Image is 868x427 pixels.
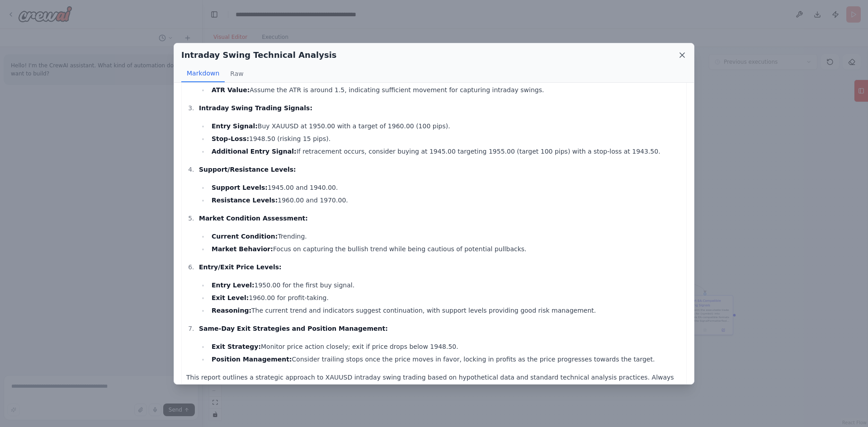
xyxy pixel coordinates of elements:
strong: ATR Value: [212,86,250,94]
h2: Intraday Swing Technical Analysis [181,49,337,61]
strong: Market Behavior: [212,245,273,253]
li: 1948.50 (risking 15 pips). [209,133,682,144]
p: This report outlines a strategic approach to XAUUSD intraday swing trading based on hypothetical ... [186,372,682,394]
strong: Resistance Levels: [212,197,278,204]
strong: Support Levels: [212,184,268,191]
button: Raw [225,65,249,82]
li: Monitor price action closely; exit if price drops below 1948.50. [209,341,682,352]
li: If retracement occurs, consider buying at 1945.00 targeting 1955.00 (target 100 pips) with a stop... [209,146,682,157]
strong: Current Condition: [212,233,278,240]
strong: Position Management: [212,356,292,363]
strong: Intraday Swing Trading Signals: [199,104,312,112]
li: 1945.00 and 1940.00. [209,182,682,193]
strong: Exit Strategy: [212,343,261,350]
strong: Exit Level: [212,294,249,301]
li: 1960.00 and 1970.00. [209,195,682,206]
li: Trending. [209,231,682,242]
strong: Entry Level: [212,282,255,289]
button: Markdown [181,65,225,82]
strong: Support/Resistance Levels: [199,166,296,173]
li: Assume the ATR is around 1.5, indicating sufficient movement for capturing intraday swings. [209,84,682,95]
li: Consider trailing stops once the price moves in favor, locking in profits as the price progresses... [209,354,682,365]
strong: Stop-Loss: [212,135,249,142]
strong: Same-Day Exit Strategies and Position Management: [199,325,388,332]
strong: Market Condition Assessment: [199,215,308,222]
strong: Reasoning: [212,307,251,314]
strong: Entry/Exit Price Levels: [199,263,282,271]
strong: Additional Entry Signal: [212,148,297,155]
li: Focus on capturing the bullish trend while being cautious of potential pullbacks. [209,244,682,254]
li: 1960.00 for profit-taking. [209,292,682,303]
li: 1950.00 for the first buy signal. [209,280,682,291]
li: Buy XAUUSD at 1950.00 with a target of 1960.00 (100 pips). [209,121,682,131]
strong: Entry Signal: [212,122,258,130]
li: The current trend and indicators suggest continuation, with support levels providing good risk ma... [209,305,682,316]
